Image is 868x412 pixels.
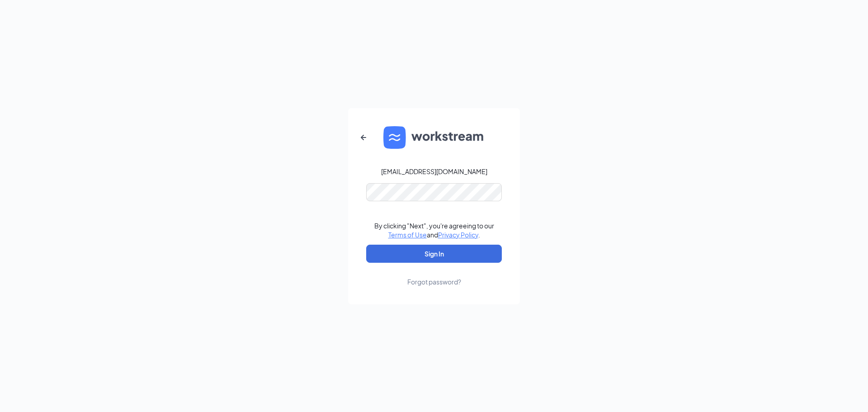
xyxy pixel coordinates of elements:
[438,231,478,239] a: Privacy Policy
[383,126,485,149] img: WS logo and Workstream text
[381,167,487,176] div: [EMAIL_ADDRESS][DOMAIN_NAME]
[358,132,369,143] svg: ArrowLeftNew
[374,221,494,239] div: By clicking "Next", you're agreeing to our and .
[366,245,502,263] button: Sign In
[353,127,374,148] button: ArrowLeftNew
[388,231,427,239] a: Terms of Use
[407,277,461,286] div: Forgot password?
[407,263,461,286] a: Forgot password?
